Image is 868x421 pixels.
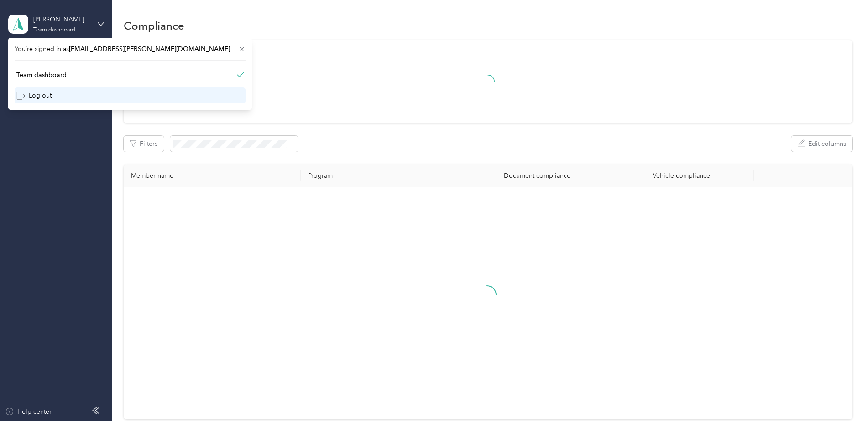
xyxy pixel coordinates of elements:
iframe: Everlance-gr Chat Button Frame [817,370,868,421]
div: Team dashboard [33,27,75,33]
div: Team dashboard [16,70,67,80]
div: Vehicle compliance [617,172,746,180]
div: Log out [16,91,52,100]
span: You’re signed in as [15,44,246,54]
th: Member name [124,164,301,187]
button: Edit columns [791,136,852,152]
h1: Compliance [124,21,184,31]
button: Help center [5,407,52,416]
div: Document compliance [472,172,602,180]
th: Program [301,164,465,187]
span: [EMAIL_ADDRESS][PERSON_NAME][DOMAIN_NAME] [69,45,230,53]
div: [PERSON_NAME] [33,15,90,24]
button: Filters [124,136,164,152]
